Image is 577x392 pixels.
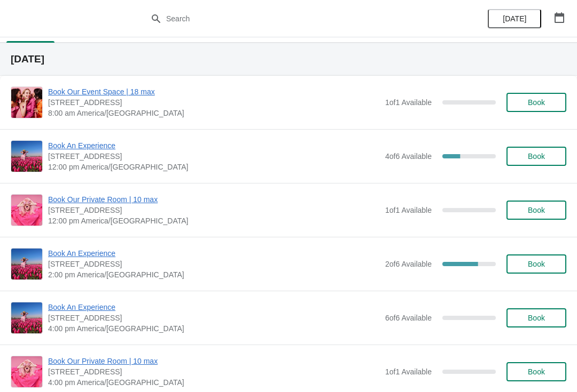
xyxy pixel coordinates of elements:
[506,93,566,112] button: Book
[48,323,380,334] span: 4:00 pm America/[GEOGRAPHIC_DATA]
[48,366,380,377] span: [STREET_ADDRESS]
[11,87,42,118] img: Book Our Event Space | 18 max | 1815 N. Milwaukee Ave., Chicago, IL 60647 | 8:00 am America/Chicago
[48,259,380,269] span: [STREET_ADDRESS]
[48,377,380,388] span: 4:00 pm America/[GEOGRAPHIC_DATA]
[528,206,545,214] span: Book
[48,151,380,162] span: [STREET_ADDRESS]
[528,314,545,322] span: Book
[11,249,42,279] img: Book An Experience | 1815 North Milwaukee Avenue, Chicago, IL, USA | 2:00 pm America/Chicago
[528,367,545,376] span: Book
[48,269,380,280] span: 2:00 pm America/[GEOGRAPHIC_DATA]
[385,260,432,268] span: 2 of 6 Available
[506,147,566,166] button: Book
[48,194,380,205] span: Book Our Private Room | 10 max
[503,14,526,23] span: [DATE]
[11,302,42,333] img: Book An Experience | 1815 North Milwaukee Avenue, Chicago, IL, USA | 4:00 pm America/Chicago
[385,206,432,214] span: 1 of 1 Available
[166,9,433,28] input: Search
[506,308,566,327] button: Book
[48,248,380,259] span: Book An Experience
[385,314,432,322] span: 6 of 6 Available
[48,313,380,323] span: [STREET_ADDRESS]
[488,9,541,28] button: [DATE]
[385,152,432,161] span: 4 of 6 Available
[528,152,545,161] span: Book
[506,254,566,274] button: Book
[528,260,545,268] span: Book
[11,356,42,387] img: Book Our Private Room | 10 max | 1815 N. Milwaukee Ave., Chicago, IL 60647 | 4:00 pm America/Chicago
[48,215,380,226] span: 12:00 pm America/[GEOGRAPHIC_DATA]
[11,195,42,226] img: Book Our Private Room | 10 max | 1815 N. Milwaukee Ave., Chicago, IL 60647 | 12:00 pm America/Chi...
[385,98,432,107] span: 1 of 1 Available
[11,141,42,172] img: Book An Experience | 1815 North Milwaukee Avenue, Chicago, IL, USA | 12:00 pm America/Chicago
[48,302,380,313] span: Book An Experience
[506,362,566,381] button: Book
[48,86,380,97] span: Book Our Event Space | 18 max
[528,98,545,107] span: Book
[11,54,566,65] h2: [DATE]
[48,162,380,172] span: 12:00 pm America/[GEOGRAPHIC_DATA]
[48,140,380,151] span: Book An Experience
[385,367,432,376] span: 1 of 1 Available
[48,97,380,108] span: [STREET_ADDRESS]
[48,108,380,118] span: 8:00 am America/[GEOGRAPHIC_DATA]
[48,205,380,215] span: [STREET_ADDRESS]
[48,356,380,366] span: Book Our Private Room | 10 max
[506,201,566,220] button: Book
